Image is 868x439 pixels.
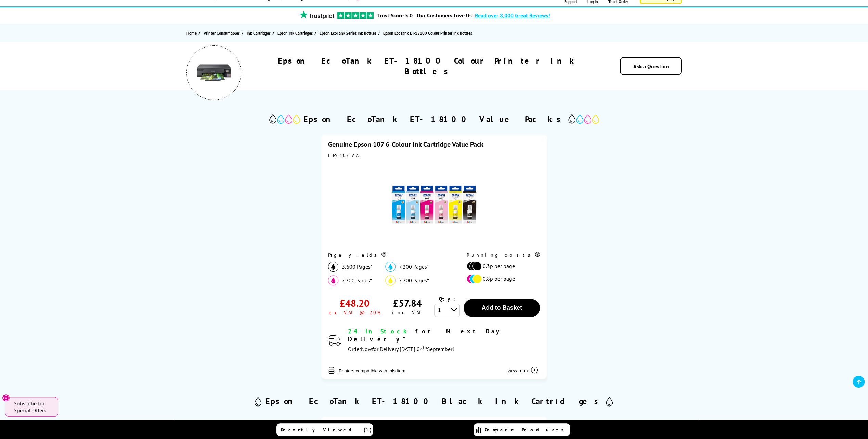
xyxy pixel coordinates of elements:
div: ex VAT @ 20% [329,309,380,316]
img: black_icon.svg [328,262,338,272]
a: Epson Ink Cartridges [277,29,314,37]
a: Recently Viewed (1) [276,423,373,436]
a: Compare Products [474,423,570,436]
span: 7,200 Pages* [399,263,429,270]
span: Epson EcoTank Series Ink Bottles [320,29,376,37]
img: Epson EcoTank ET-18100 Colour Printer Ink Bottles [197,56,231,90]
div: modal_delivery [348,327,540,354]
span: Order for Delivery [DATE] 04 September! [348,346,454,352]
sup: th [423,344,427,350]
span: Epson EcoTank ET-18100 Colour Printer Ink Bottles [383,30,472,36]
a: Trust Score 5.0 - Our Customers Love Us -Read over 8,000 Great Reviews! [377,12,550,19]
span: Qty: [439,296,455,302]
span: Printer Consumables [204,29,240,37]
img: magenta_icon.svg [328,275,338,285]
img: trustpilot rating [337,12,374,19]
div: Running costs [467,252,540,258]
a: Ask a Question [633,63,669,70]
span: 7,200 Pages* [342,277,372,284]
button: Printers compatible with this item [337,368,407,374]
span: Recently Viewed (1) [281,427,372,433]
span: Now [361,346,372,352]
a: Genuine Epson 107 6-Colour Ink Cartridge Value Pack [328,140,483,149]
span: Ink Cartridges [247,29,271,37]
button: view more [505,361,540,374]
div: Page yields [328,252,455,258]
img: cyan_icon.svg [385,262,396,272]
span: Epson Ink Cartridges [277,29,313,37]
li: 0.8p per page [467,274,536,283]
a: Home [186,29,198,37]
span: Compare Products [485,427,568,433]
div: inc VAT [392,309,423,316]
a: Printer Consumables [204,29,242,37]
h1: Epson EcoTank ET-18100 Colour Printer Ink Bottles [261,55,595,77]
span: for Next Day Delivery* [348,327,503,343]
span: 3,600 Pages* [342,263,373,270]
div: £57.84 [393,297,422,309]
h2: Epson EcoTank ET-18100 Value Packs [303,114,565,124]
span: 7,200 Pages* [399,277,429,284]
a: Epson EcoTank Series Ink Bottles [320,29,378,37]
h2: Epson EcoTank ET-18100 Black Ink Cartridges [265,396,603,407]
span: Read over 8,000 Great Reviews! [475,12,550,19]
span: 24 In Stock [348,327,410,335]
img: trustpilot rating [296,11,337,19]
li: 0.3p per page [467,262,536,271]
a: Ink Cartridges [247,29,272,37]
span: Subscribe for Special Offers [14,400,51,414]
img: yellow_icon.svg [385,275,396,285]
div: £48.20 [340,297,370,309]
img: Epson 107 6-Colour Ink Cartridge Value Pack [391,162,477,247]
span: view more [507,368,529,373]
div: EPS107VAL [328,152,540,158]
span: Add to Basket [482,304,522,311]
button: Close [2,394,10,402]
button: Add to Basket [464,299,540,317]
